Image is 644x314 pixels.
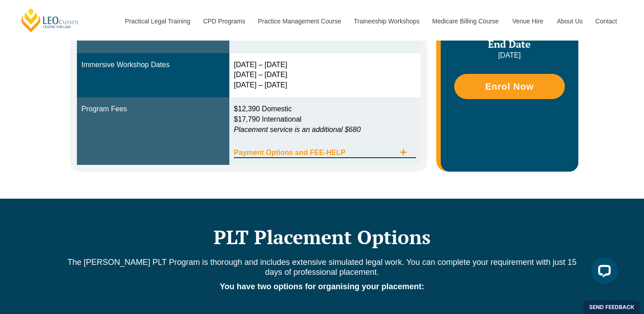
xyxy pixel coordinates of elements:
[347,2,425,41] a: Traineeship Workshops
[488,37,531,50] span: End Date
[118,2,197,41] a: Practical Legal Training
[234,149,395,156] span: Payment Options and FEE-HELP
[66,257,578,277] p: The [PERSON_NAME] PLT Program is thorough and includes extensive simulated legal work. You can co...
[234,126,361,133] em: Placement service is an additional $680
[234,60,416,91] div: [DATE] – [DATE] [DATE] – [DATE] [DATE] – [DATE]
[485,82,534,91] span: Enrol Now
[550,2,589,41] a: About Us
[425,2,505,41] a: Medicare Billing Course
[251,2,347,41] a: Practice Management Course
[584,254,622,291] iframe: LiveChat chat widget
[234,115,301,123] span: $17,790 International
[81,60,225,70] div: Immersive Workshop Dates
[66,226,578,248] h2: PLT Placement Options
[20,7,80,33] a: [PERSON_NAME] Centre for Law
[589,2,624,41] a: Contact
[454,74,565,99] a: Enrol Now
[196,2,251,41] a: CPD Programs
[220,282,425,291] strong: You have two options for organising your placement:
[450,50,569,60] p: [DATE]
[505,2,550,41] a: Venue Hire
[81,104,225,114] div: Program Fees
[234,105,292,113] span: $12,390 Domestic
